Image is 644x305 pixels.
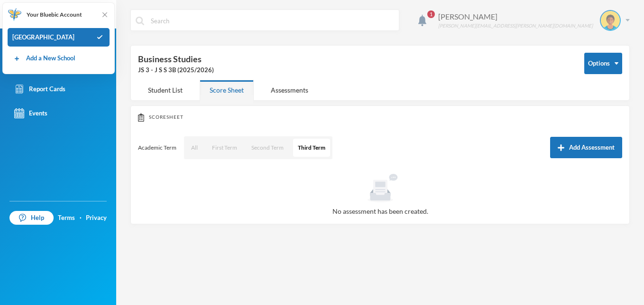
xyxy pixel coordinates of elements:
span: 1 [427,10,435,18]
div: · [80,213,82,223]
div: [PERSON_NAME] [438,11,593,22]
a: Privacy [86,213,107,223]
a: Terms [58,213,75,223]
img: search [136,17,144,25]
div: Report Cards [14,84,65,94]
div: Events [14,108,47,118]
p: Academic Term [138,144,176,152]
a: Add a New School [12,54,75,63]
span: No assessment has been created. [332,207,428,215]
input: Search [150,10,394,31]
div: [GEOGRAPHIC_DATA] [8,28,110,47]
a: Help [9,211,54,225]
div: Score Sheet [200,80,254,100]
button: Third Term [293,139,330,157]
button: Options [584,53,622,74]
button: All [186,139,202,157]
img: STUDENT [601,11,620,30]
div: [PERSON_NAME][EMAIL_ADDRESS][PERSON_NAME][DOMAIN_NAME] [438,22,593,29]
div: JS 3 - J S S 3B (2025/2026) [138,66,570,75]
span: Your Bluebic Account [27,10,82,19]
div: Business Studies [138,53,570,75]
button: First Term [207,139,242,157]
button: Add Assessment [550,137,622,158]
button: Second Term [247,139,288,157]
div: Scoresheet [138,113,622,122]
div: Student List [138,80,193,100]
div: Assessments [261,80,318,100]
